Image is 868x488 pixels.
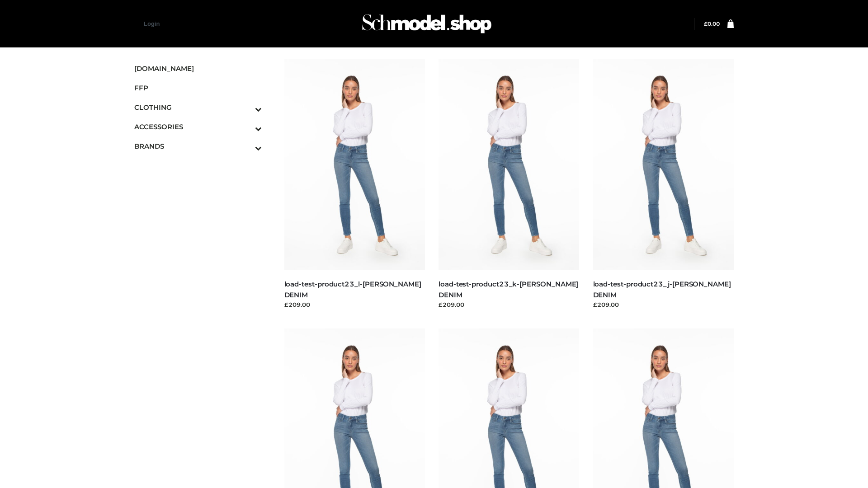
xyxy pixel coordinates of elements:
bdi: 0.00 [704,20,720,27]
button: Toggle Submenu [230,98,262,117]
span: CLOTHING [134,102,262,113]
a: [DOMAIN_NAME] [134,59,262,78]
a: load-test-product23_k-[PERSON_NAME] DENIM [439,280,578,299]
a: ACCESSORIESToggle Submenu [134,117,262,136]
span: ACCESSORIES [134,122,262,132]
a: CLOTHINGToggle Submenu [134,98,262,117]
div: £209.00 [284,300,425,309]
div: £209.00 [439,300,580,309]
a: load-test-product23_j-[PERSON_NAME] DENIM [593,280,731,299]
a: Login [144,20,160,27]
button: Toggle Submenu [230,117,262,136]
span: £ [704,20,708,27]
button: Toggle Submenu [230,136,262,156]
span: FFP [134,83,262,93]
a: BRANDSToggle Submenu [134,136,262,156]
span: BRANDS [134,141,262,151]
a: £0.00 [704,20,720,27]
a: load-test-product23_l-[PERSON_NAME] DENIM [284,280,421,299]
img: Schmodel Admin 964 [359,6,495,42]
div: £209.00 [593,300,734,309]
span: [DOMAIN_NAME] [134,63,262,74]
a: FFP [134,78,262,98]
